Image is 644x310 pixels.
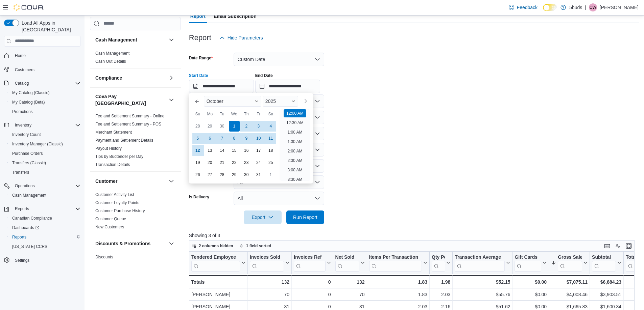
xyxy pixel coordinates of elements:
span: Settings [12,256,80,264]
span: Customer Queue [95,216,126,222]
span: Dashboards [9,224,80,232]
div: Sa [265,109,276,119]
p: 5buds [569,3,582,11]
button: Cash Management [95,36,166,43]
div: Customer [90,191,181,234]
a: Discounts [95,255,113,259]
button: Previous Month [192,96,202,107]
div: 0 [294,290,331,299]
span: Home [12,51,80,60]
a: Transfers [9,168,32,176]
div: day-30 [217,121,228,132]
span: Transfers [12,170,29,175]
a: Promotions [9,108,35,116]
label: Date Range [189,55,213,61]
button: My Catalog (Classic) [7,88,83,97]
div: Invoices Sold [250,254,284,261]
span: Merchant Statement [95,130,132,135]
button: Settings [1,255,83,265]
button: Export [244,210,282,224]
li: 3:00 AM [285,166,305,174]
button: Open list of options [315,147,320,152]
span: 2025 [265,98,276,104]
a: Customer Activity List [95,192,134,197]
div: day-6 [205,133,215,144]
div: day-24 [253,157,264,168]
div: Tendered Employee [191,254,240,261]
a: Customer Loyalty Points [95,200,139,205]
div: day-13 [205,145,215,156]
span: Operations [12,182,80,190]
span: Feedback [517,4,538,11]
li: 12:00 AM [284,109,306,117]
p: | [585,3,586,11]
a: Canadian Compliance [9,214,55,222]
div: day-19 [192,157,203,168]
span: Dashboards [12,225,39,230]
span: Customer Purchase History [95,208,145,214]
button: Promotions [7,107,83,116]
div: $0.00 [515,290,547,299]
button: Inventory [12,121,34,129]
div: day-8 [229,133,240,144]
button: Customers [1,64,83,74]
div: day-1 [265,169,276,180]
button: Open list of options [315,131,320,136]
div: day-5 [192,133,203,144]
button: Discounts & Promotions [95,240,166,247]
div: day-16 [241,145,252,156]
ul: Time [280,109,310,181]
div: day-14 [217,145,228,156]
button: My Catalog (Beta) [7,97,83,107]
span: Promotions [12,109,33,114]
button: 1 field sorted [237,242,274,250]
div: 70 [250,290,289,299]
div: $4,008.46 [551,290,588,299]
button: Operations [1,181,83,191]
div: $55.76 [455,290,510,299]
div: Button. Open the month selector. October is currently selected. [204,96,261,107]
span: Customers [15,67,34,73]
div: Cash Management [90,49,181,68]
div: day-7 [217,133,228,144]
button: Operations [12,182,38,190]
button: Tendered Employee [191,254,245,272]
div: day-21 [217,157,228,168]
span: Payout History [95,146,122,151]
span: Customers [12,65,80,74]
button: 2 columns hidden [189,242,236,250]
a: Payout History [95,146,122,151]
span: Discounts [95,254,113,260]
div: Su [192,109,203,119]
div: October, 2025 [192,120,277,181]
div: Invoices Ref [294,254,325,261]
a: My Catalog (Beta) [9,98,48,106]
input: Dark Mode [543,4,557,11]
a: Reports [9,233,29,241]
span: Report [190,9,206,23]
span: October [207,98,223,104]
div: $52.15 [455,278,510,286]
span: Load All Apps in [GEOGRAPHIC_DATA] [19,20,80,33]
div: day-29 [205,121,215,132]
a: Dashboards [7,223,83,232]
label: Start Date [189,73,208,78]
button: Discounts & Promotions [167,239,175,248]
div: Transaction Average [455,254,505,261]
div: day-10 [253,133,264,144]
button: Transfers [7,168,83,177]
h3: Discounts & Promotions [95,240,150,247]
div: Items Per Transaction [369,254,422,272]
span: Transfers (Classic) [9,159,80,167]
div: Courtney White [589,3,597,11]
a: Customer Purchase History [95,208,145,213]
button: Customer [167,177,175,185]
span: Reports [15,206,29,212]
span: Operations [15,183,35,189]
div: 1.83 [369,278,427,286]
div: Fr [253,109,264,119]
button: Transaction Average [455,254,510,272]
h3: Compliance [95,75,122,81]
span: 2 columns hidden [199,243,233,249]
div: 70 [335,290,364,299]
